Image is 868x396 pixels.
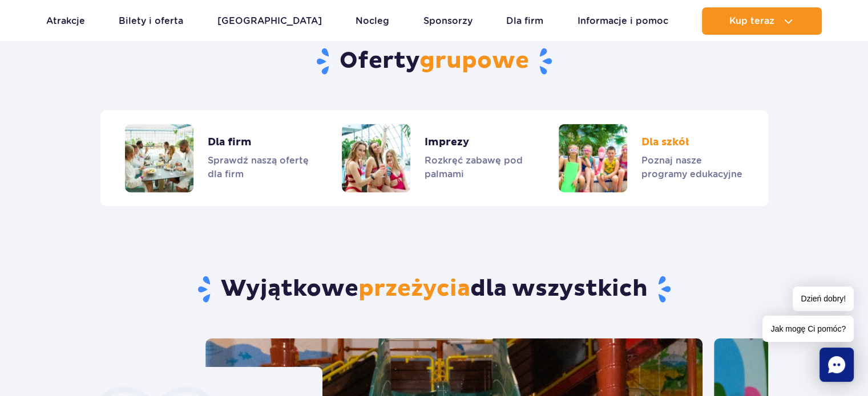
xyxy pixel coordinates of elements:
[506,7,543,35] a: Dla firm
[729,16,774,26] span: Kup teraz
[762,316,854,342] span: Jak mogę Ci pomóc?
[9,47,859,76] h2: Oferty
[559,124,742,193] a: Dla szkół
[356,7,389,35] a: Nocleg
[358,275,470,303] span: przeżycia
[702,7,822,35] button: Kup teraz
[342,124,526,193] a: Imprezy
[793,287,854,311] span: Dzień dobry!
[819,348,854,382] div: Chat
[46,7,85,35] a: Atrakcje
[419,47,529,75] span: grupowe
[125,124,309,193] a: Dla firm
[578,7,668,35] a: Informacje i pomoc
[119,7,183,35] a: Bilety i oferta
[423,7,473,35] a: Sponsorzy
[100,275,768,304] h3: Wyjątkowe dla wszystkich
[217,7,322,35] a: [GEOGRAPHIC_DATA]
